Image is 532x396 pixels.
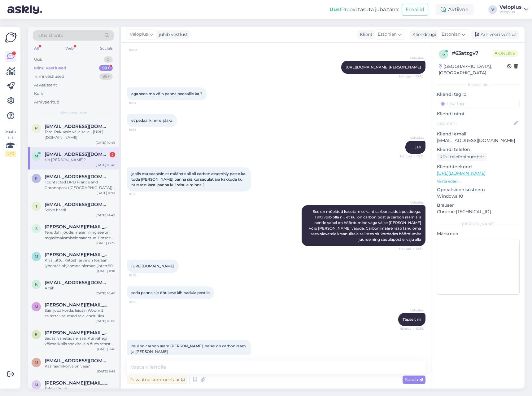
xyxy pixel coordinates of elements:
button: Emailid [402,4,428,15]
div: Arhiveeri vestlus [471,30,519,39]
div: Veloplus [499,5,521,10]
div: [DATE] 18:41 [97,191,115,195]
div: Sain juba korda, leidsin Woom 5 esiratta varuosad teie lehelt üles. [45,308,115,319]
span: egert.vasur@mail.ee [45,330,109,336]
div: [DATE] 9:45 [97,369,115,374]
span: s [35,226,37,231]
div: [DATE] 10:49 [96,140,115,145]
div: I contacted DPD France and Chronopost ([GEOGRAPHIC_DATA]). They confirmed that if I refuse the de... [45,179,115,191]
div: 2 [110,152,115,157]
span: Nähtud ✓ 10:50 [399,74,424,79]
div: Sobib hästi! [45,207,115,213]
div: Veloplus [499,10,521,15]
span: e [35,332,37,337]
div: Web [64,44,75,52]
span: marion.ressar@gmail.com [45,380,109,386]
span: Veloplus [400,136,424,140]
span: ja siis ma vaatasin et määrete all oli carbon assembly paste ka. toda [PERSON_NAME] panna siis ku... [131,171,247,187]
p: Märkmed [437,231,520,237]
p: Vaata edasi ... [437,178,520,184]
span: m [35,382,38,387]
div: Tiimi vestlused [34,73,64,80]
span: mataunaraivo@hot.ee [45,358,109,363]
a: [URL][DOMAIN_NAME] [131,264,174,268]
span: Estonian [378,31,397,38]
span: prihhan@gmail.com [45,124,109,129]
div: [DATE] 13:35 [96,241,115,245]
span: father.clos@gmail.com [45,174,109,179]
p: Kliendi nimi [437,111,520,117]
div: Kõik [34,90,43,97]
div: Socials [99,44,114,52]
div: Tere. Jah, jõudis meieni ning see on tagasimaksmisele saadetud. Ilmselt makstakse täna või homme [45,230,115,241]
span: t [35,204,37,209]
div: Kas raamikõrva on vaja? [45,363,115,369]
b: Uus! [329,7,341,12]
span: 10:55 [129,300,152,304]
div: 0 [104,56,113,63]
div: Kliendi info [437,82,520,87]
input: Lisa tag [437,99,520,108]
div: [PERSON_NAME] [437,221,520,227]
span: Minu vestlused [59,110,87,116]
span: 6 [443,52,445,56]
div: [DATE] 11:10 [97,269,115,273]
div: Sedasi vahetada ei saa. Kui vähegi võimalik siis soovitaksin õues ratast hoides kasutada veekindl... [45,336,115,347]
p: Brauser [437,202,520,209]
span: aga seda ma võin panna pedaalile ka ? [131,91,202,96]
span: slavik.zh@inbox.ru [45,224,109,230]
p: Klienditeekond [437,164,520,170]
span: Täpselt nii [403,317,421,322]
span: Estonian [442,31,460,38]
p: Kliendi tag'id [437,91,520,98]
div: Proovi tasuta juba täna: [329,6,399,13]
span: m [35,154,38,158]
span: Veloplus [130,31,148,38]
div: [DATE] 10:06 [96,319,115,323]
span: seda panna siis õhukese kihi sadula postile [131,290,210,295]
span: 10:51 [129,101,152,105]
span: marko.kannonmaa@pp.inet.fi [45,252,109,257]
div: [DATE] 10:48 [96,163,115,167]
div: All [33,44,40,52]
span: Veloplus [400,200,424,205]
img: Askly Logo [5,32,17,43]
div: V [488,5,497,14]
span: p [35,126,38,130]
p: Windows 10 [437,193,520,200]
div: [DATE] 14:49 [96,213,115,218]
div: Aktiivne [436,4,473,15]
span: 10:55 [129,273,152,278]
span: 10:53 [129,192,152,196]
div: [DATE] 10:48 [96,291,115,296]
span: marie.saarkoppel@gmail.com [45,302,109,308]
div: Klient [357,31,373,38]
div: Kiva juttu! Kiitos! Tarve on tosiaan lyhentää ohjaamoa hieman, joten 90 [PERSON_NAME] 80 cm stemm... [45,257,115,269]
p: Chrome [TECHNICAL_ID] [437,209,520,215]
span: tiiapakk@gmail.com [45,202,109,207]
span: 10:51 [129,127,152,132]
div: Klienditugi [410,31,436,38]
div: Minu vestlused [34,65,66,71]
span: f [35,176,37,181]
span: et pedaal kinni ei jääks [131,118,172,123]
div: Aitäh! [45,285,115,291]
span: mihkelagarmaa@gmail.com [45,152,109,157]
span: Nähtud ✓ 10:54 [399,246,424,251]
div: [DATE] 9:48 [97,347,115,351]
input: Lisa nimi [437,120,512,127]
span: m [35,360,38,365]
span: Jah [415,145,421,149]
span: Otsi kliente [38,32,63,39]
div: 99+ [99,65,113,71]
span: k [35,282,38,287]
div: # 63atzgv7 [452,50,493,57]
div: Küsi telefoninumbrit [437,153,487,161]
p: [EMAIL_ADDRESS][DOMAIN_NAME] [437,137,520,144]
span: m [35,254,38,259]
a: [URL][DOMAIN_NAME][PERSON_NAME] [346,65,421,69]
div: Tere. Pakuksin välja selle - [URL][DOMAIN_NAME] [45,129,115,140]
p: Kliendi telefon [437,146,520,153]
span: Veloplus [400,56,424,60]
p: Operatsioonisüsteem [437,187,520,193]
